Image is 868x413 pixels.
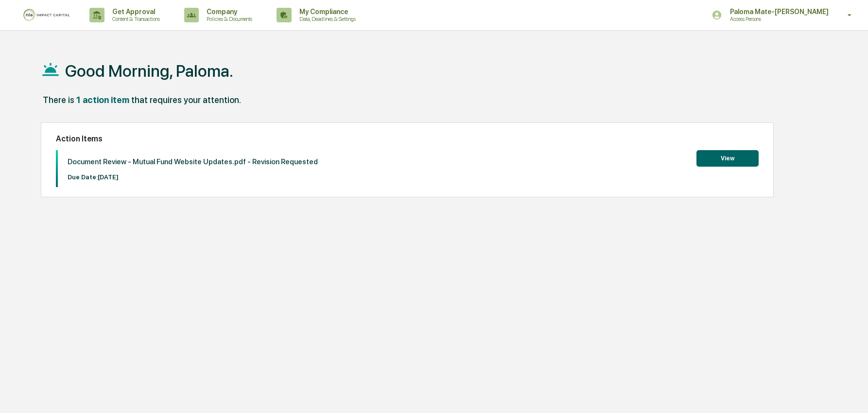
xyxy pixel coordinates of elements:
[68,173,318,181] p: Due Date: [DATE]
[56,134,759,143] h2: Action Items
[43,95,74,105] div: There is
[65,61,233,81] h1: Good Morning, Paloma.
[722,8,833,16] p: Paloma Mate-[PERSON_NAME]
[696,153,759,162] a: View
[292,16,361,22] p: Data, Deadlines & Settings
[104,8,165,16] p: Get Approval
[199,16,257,22] p: Policies & Documents
[104,16,165,22] p: Content & Transactions
[722,16,817,22] p: Access Persons
[696,150,759,167] button: View
[76,95,129,105] div: 1 action item
[199,8,257,16] p: Company
[292,8,361,16] p: My Compliance
[23,9,70,21] img: logo
[68,157,318,166] p: Document Review - Mutual Fund Website Updates.pdf - Revision Requested
[131,95,241,105] div: that requires your attention.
